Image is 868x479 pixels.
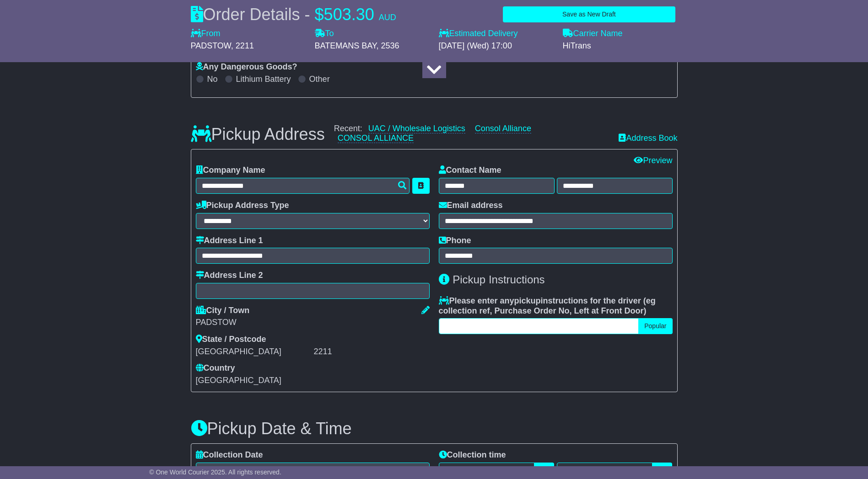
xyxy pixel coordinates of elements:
label: Carrier Name [563,29,623,39]
span: © One World Courier 2025. All rights reserved. [149,468,281,476]
div: 2211 [314,347,430,357]
div: [DATE] (Wed) 17:00 [439,41,554,51]
span: $ [315,5,324,24]
label: Email address [439,201,503,211]
label: From [191,29,221,39]
div: Recent: [334,124,610,144]
span: [GEOGRAPHIC_DATA] [196,376,281,385]
div: Order Details - [191,5,396,24]
span: eg collection ref, Purchase Order No, Left at Front Door [439,296,656,315]
label: Address Line 1 [196,236,263,246]
span: PADSTOW [191,41,231,50]
label: Pickup Address Type [196,201,289,211]
label: Phone [439,236,471,246]
label: Contact Name [439,165,501,176]
a: CONSOL ALLIANCE [338,133,414,143]
button: Popular [638,318,672,334]
h3: Pickup Address [191,125,325,144]
label: Address Line 2 [196,271,263,281]
label: To [315,29,334,39]
div: [GEOGRAPHIC_DATA] [196,347,312,357]
label: Collection time [439,450,506,460]
label: Estimated Delivery [439,29,554,39]
label: Company Name [196,165,265,176]
span: , 2536 [377,41,399,50]
label: Please enter any instructions for the driver ( ) [439,296,673,316]
label: Any Dangerous Goods? [196,62,297,72]
div: HiTrans [563,41,678,51]
label: Country [196,363,235,373]
label: No [207,75,218,85]
button: Save as New Draft [503,6,675,22]
span: , 2211 [231,41,254,50]
a: Preview [634,156,672,165]
span: BATEMANS BAY [315,41,377,50]
a: Consol Alliance [475,124,531,133]
label: Other [309,75,330,85]
span: 503.30 [324,5,374,24]
a: UAC / Wholesale Logistics [368,124,465,133]
label: Collection Date [196,450,263,460]
span: Pickup Instructions [453,273,545,286]
h3: Pickup Date & Time [191,420,678,438]
label: State / Postcode [196,335,266,345]
a: Address Book [619,133,677,144]
div: PADSTOW [196,318,430,328]
label: City / Town [196,306,250,316]
label: Lithium Battery [236,75,291,85]
span: AUD [379,13,396,22]
span: pickup [514,296,541,305]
